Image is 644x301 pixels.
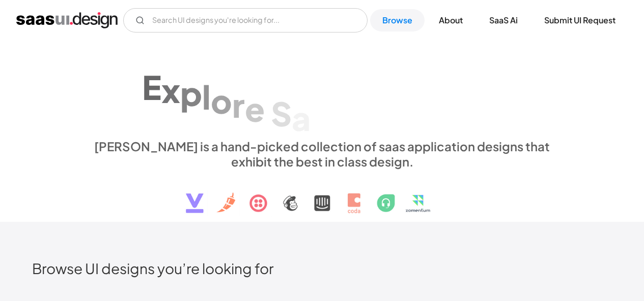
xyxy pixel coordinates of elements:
[370,9,425,31] a: Browse
[168,169,477,222] img: text, icon, saas logo
[16,12,118,28] a: home
[88,139,556,169] div: [PERSON_NAME] is a hand-picked collection of saas application designs that exhibit the best in cl...
[123,8,368,32] input: Search UI designs you're looking for...
[88,51,556,129] h1: Explore SaaS UI design patterns & interactions.
[202,77,211,116] div: l
[292,98,311,138] div: a
[232,85,245,124] div: r
[532,9,628,31] a: Submit UI Request
[477,9,530,31] a: SaaS Ai
[427,9,475,31] a: About
[142,67,161,106] div: E
[32,259,612,277] h2: Browse UI designs you’re looking for
[271,94,292,133] div: S
[180,74,202,113] div: p
[161,70,180,109] div: x
[211,81,232,120] div: o
[123,8,368,32] form: Email Form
